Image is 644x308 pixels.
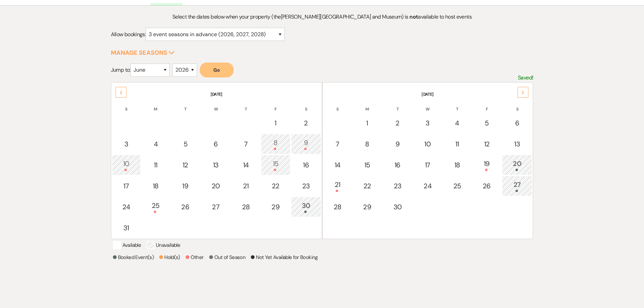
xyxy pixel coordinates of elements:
div: 14 [327,160,348,170]
div: 26 [476,181,498,191]
p: Not Yet Available for Booking [251,253,317,261]
div: 16 [386,160,409,170]
div: 6 [506,118,528,128]
th: M [353,98,382,112]
div: 6 [205,139,227,149]
div: 17 [417,160,438,170]
div: 20 [506,159,528,171]
th: T [232,98,260,112]
p: Hold(s) [159,253,180,261]
div: 4 [446,118,468,128]
div: 9 [386,139,409,149]
div: 10 [116,159,137,171]
th: M [141,98,170,112]
div: 13 [506,139,528,149]
button: Go [200,63,234,77]
th: [DATE] [323,83,532,97]
div: 27 [506,180,528,192]
th: [DATE] [112,83,321,97]
div: 7 [235,139,257,149]
th: W [201,98,231,112]
button: Manage Seasons [111,50,175,56]
div: 25 [446,181,468,191]
th: S [112,98,141,112]
p: Available [113,241,141,249]
th: F [261,98,290,112]
div: 16 [295,160,317,170]
div: 8 [356,139,378,149]
div: 7 [327,139,348,149]
div: 19 [476,159,498,171]
div: 2 [386,118,409,128]
p: Saved! [518,73,533,82]
p: Select the dates below when your property (the [PERSON_NAME][GEOGRAPHIC_DATA] and Museum ) is ava... [164,13,480,21]
div: 28 [327,202,348,212]
div: 17 [116,181,137,191]
div: 18 [145,181,166,191]
th: S [502,98,532,112]
span: Jump to: [111,66,130,73]
div: 1 [265,118,287,128]
p: Unavailable [146,241,180,249]
div: 27 [205,202,227,212]
th: F [472,98,501,112]
div: 21 [327,180,348,192]
div: 8 [265,138,287,150]
div: 19 [174,181,196,191]
div: 29 [265,202,287,212]
div: 10 [417,139,438,149]
div: 15 [356,160,378,170]
div: 9 [295,138,317,150]
div: 25 [145,200,166,213]
div: 4 [145,139,166,149]
div: 23 [295,181,317,191]
div: 5 [174,139,196,149]
th: T [443,98,471,112]
div: 30 [386,202,409,212]
th: T [382,98,412,112]
div: 23 [386,181,409,191]
th: T [171,98,200,112]
div: 20 [205,181,227,191]
th: S [323,98,352,112]
div: 30 [295,200,317,213]
div: 3 [417,118,438,128]
div: 28 [235,202,257,212]
div: 24 [417,181,438,191]
span: Allow bookings: [111,31,146,38]
div: 22 [356,181,378,191]
p: Out of Season [209,253,246,261]
p: Other [186,253,204,261]
div: 24 [116,202,137,212]
div: 15 [265,159,287,171]
div: 26 [174,202,196,212]
div: 14 [235,160,257,170]
div: 29 [356,202,378,212]
div: 18 [446,160,468,170]
strong: not [409,13,418,20]
div: 13 [205,160,227,170]
div: 12 [174,160,196,170]
div: 31 [116,223,137,233]
div: 22 [265,181,287,191]
div: 11 [446,139,468,149]
div: 5 [476,118,498,128]
div: 11 [145,160,166,170]
div: 3 [116,139,137,149]
div: 2 [295,118,317,128]
th: W [413,98,442,112]
p: Booked Event(s) [113,253,154,261]
div: 1 [356,118,378,128]
div: 21 [235,181,257,191]
th: S [291,98,321,112]
div: 12 [476,139,498,149]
